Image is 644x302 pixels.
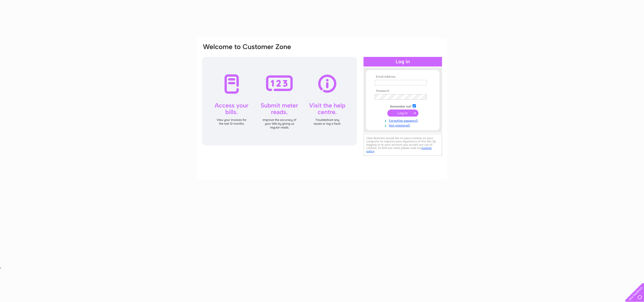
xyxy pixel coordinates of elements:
[364,134,442,156] div: Clear Business would like to place cookies on your computer to improve your experience of the sit...
[373,89,432,93] th: Password:
[373,75,432,79] th: Email Address:
[366,146,432,153] a: cookies policy
[373,103,432,109] td: Remember me?
[375,118,432,123] a: Forgotten password?
[375,123,432,127] a: Not registered?
[387,110,418,117] input: Submit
